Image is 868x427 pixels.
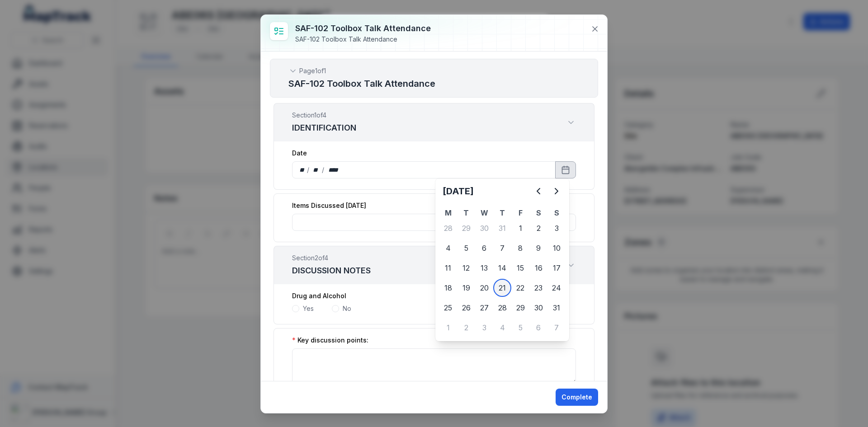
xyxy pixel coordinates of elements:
[457,207,475,218] th: T
[439,279,457,297] div: Monday 18 August 2025
[439,182,566,338] div: August 2025
[493,207,511,218] th: T
[529,319,547,337] div: 6
[439,319,457,337] div: 1
[292,122,356,134] h3: IDENTIFICATION
[529,299,547,317] div: Saturday 30 August 2025
[475,279,493,297] div: Wednesday 20 August 2025
[457,259,475,277] div: Tuesday 12 August 2025
[307,165,310,174] div: /
[547,219,566,237] div: Sunday 3 August 2025
[292,253,371,263] span: Section 2 of 4
[303,304,314,313] label: Yes
[511,207,529,218] th: F
[555,161,576,178] button: Calendar
[529,239,547,257] div: 9
[529,207,547,218] th: S
[529,182,547,200] button: Previous
[493,259,511,277] div: Thursday 14 August 2025
[475,259,493,277] div: Wednesday 13 August 2025
[457,279,475,297] div: Tuesday 19 August 2025
[439,239,457,257] div: Monday 4 August 2025
[292,348,576,384] textarea: :r2um:-form-item-label
[325,165,342,174] div: year,
[493,279,511,297] div: 21
[511,319,529,337] div: Friday 5 September 2025
[292,201,366,210] label: Items Discussed [DATE]
[511,319,529,337] div: 5
[511,279,529,297] div: Friday 22 August 2025
[292,336,368,345] label: Key discussion points:
[493,319,511,337] div: Thursday 4 September 2025
[547,319,566,337] div: 7
[457,299,475,317] div: Tuesday 26 August 2025
[511,259,529,277] div: Friday 15 August 2025
[457,239,475,257] div: 5
[292,264,371,277] h3: DISCUSSION NOTES
[511,299,529,317] div: 29
[566,117,576,127] button: Expand
[493,299,511,317] div: Thursday 28 August 2025
[439,259,457,277] div: Monday 11 August 2025
[547,207,566,218] th: S
[295,35,431,44] div: SAF-102 Toolbox Talk Attendance
[547,299,566,317] div: 31
[493,299,511,317] div: 28
[457,279,475,297] div: 19
[439,207,566,338] table: August 2025
[295,22,431,35] h3: SAF-102 Toolbox Talk Attendance
[547,239,566,257] div: Sunday 10 August 2025
[457,299,475,317] div: 26
[493,239,511,257] div: 7
[547,279,566,297] div: Sunday 24 August 2025
[529,239,547,257] div: Saturday 9 August 2025
[475,299,493,317] div: 27
[475,319,493,337] div: 3
[439,182,566,338] div: Calendar
[493,259,511,277] div: 14
[511,279,529,297] div: 22
[475,259,493,277] div: 13
[493,219,511,237] div: Thursday 31 July 2025
[529,299,547,317] div: 30
[475,319,493,337] div: Wednesday 3 September 2025
[547,259,566,277] div: 17
[511,219,529,237] div: Friday 1 August 2025
[529,219,547,237] div: 2
[299,66,326,75] span: Page 1 of 1
[547,239,566,257] div: 10
[439,319,457,337] div: Monday 1 September 2025
[547,182,566,200] button: Next
[457,259,475,277] div: 12
[475,219,493,237] div: 30
[547,299,566,317] div: Sunday 31 August 2025
[439,259,457,277] div: 11
[547,279,566,297] div: 24
[343,304,351,313] label: No
[475,219,493,237] div: Wednesday 30 July 2025
[310,165,322,174] div: month,
[529,259,547,277] div: 16
[529,279,547,297] div: 23
[298,165,307,174] div: day,
[547,259,566,277] div: Sunday 17 August 2025
[511,219,529,237] div: 1
[322,165,325,174] div: /
[493,239,511,257] div: Thursday 7 August 2025
[529,319,547,337] div: Saturday 6 September 2025
[547,319,566,337] div: Sunday 7 September 2025
[511,259,529,277] div: 15
[475,239,493,257] div: Wednesday 6 August 2025
[475,207,493,218] th: W
[443,185,529,197] h2: [DATE]
[529,219,547,237] div: Saturday 2 August 2025
[457,319,475,337] div: 2
[475,239,493,257] div: 6
[529,279,547,297] div: Saturday 23 August 2025
[439,219,457,237] div: 28
[439,279,457,297] div: 18
[439,219,457,237] div: Monday 28 July 2025
[457,319,475,337] div: Tuesday 2 September 2025
[511,239,529,257] div: Friday 8 August 2025
[439,207,457,218] th: M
